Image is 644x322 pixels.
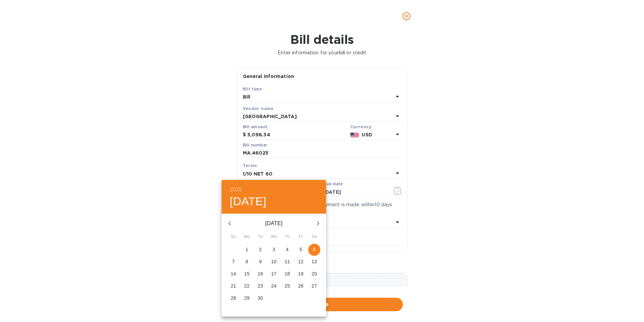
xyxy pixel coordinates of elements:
[312,258,317,265] p: 13
[244,295,250,301] p: 29
[295,256,307,268] button: 12
[285,283,290,289] p: 25
[281,256,293,268] button: 11
[230,194,266,209] button: [DATE]
[241,292,253,304] button: 29
[241,256,253,268] button: 8
[312,283,317,289] p: 27
[295,244,307,256] button: 5
[231,283,236,289] p: 21
[244,270,250,277] p: 15
[298,283,303,289] p: 26
[268,244,280,256] button: 3
[285,258,290,265] p: 11
[241,244,253,256] button: 1
[268,234,280,240] span: We
[308,280,320,292] button: 27
[258,270,263,277] p: 16
[241,280,253,292] button: 22
[227,280,239,292] button: 21
[281,234,293,240] span: Th
[298,270,303,277] p: 19
[298,258,303,265] p: 12
[227,256,239,268] button: 7
[308,244,320,256] button: 6
[281,268,293,280] button: 18
[254,256,266,268] button: 9
[246,258,248,265] p: 8
[254,292,266,304] button: 30
[254,234,266,240] span: Tu
[281,244,293,256] button: 4
[231,270,236,277] p: 14
[258,295,263,301] p: 30
[308,234,320,240] span: Sa
[246,246,248,253] p: 1
[268,280,280,292] button: 24
[244,283,250,289] p: 22
[281,280,293,292] button: 25
[272,246,275,253] p: 3
[259,258,262,265] p: 9
[268,256,280,268] button: 10
[238,219,310,227] p: [DATE]
[295,234,307,240] span: Fr
[254,280,266,292] button: 23
[227,292,239,304] button: 28
[295,280,307,292] button: 26
[308,268,320,280] button: 20
[227,234,239,240] span: Su
[313,246,316,253] p: 6
[295,268,307,280] button: 19
[254,268,266,280] button: 16
[271,270,277,277] p: 17
[312,270,317,277] p: 20
[241,234,253,240] span: Mo
[241,268,253,280] button: 15
[271,283,277,289] p: 24
[268,268,280,280] button: 17
[258,283,263,289] p: 23
[230,185,242,194] button: 2025
[285,270,290,277] p: 18
[231,295,236,301] p: 28
[259,246,262,253] p: 2
[271,258,277,265] p: 10
[299,246,302,253] p: 5
[286,246,289,253] p: 4
[308,256,320,268] button: 13
[232,258,235,265] p: 7
[254,244,266,256] button: 2
[227,268,239,280] button: 14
